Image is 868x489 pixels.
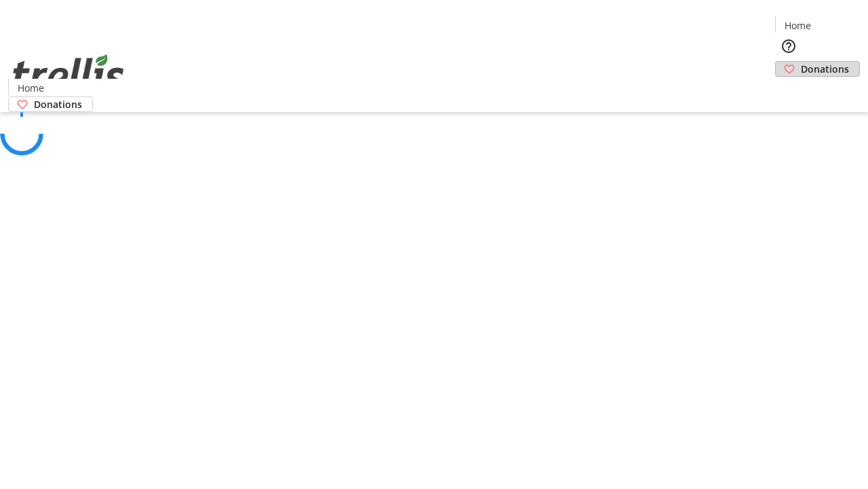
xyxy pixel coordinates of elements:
[775,61,860,77] a: Donations
[8,96,93,112] a: Donations
[8,39,129,107] img: Orient E2E Organization uWConKnnjn's Logo
[775,33,802,60] button: Help
[775,77,802,104] button: Cart
[801,62,849,76] span: Donations
[34,97,82,111] span: Donations
[785,18,811,33] span: Home
[776,18,819,33] a: Home
[9,81,52,95] a: Home
[18,81,44,95] span: Home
